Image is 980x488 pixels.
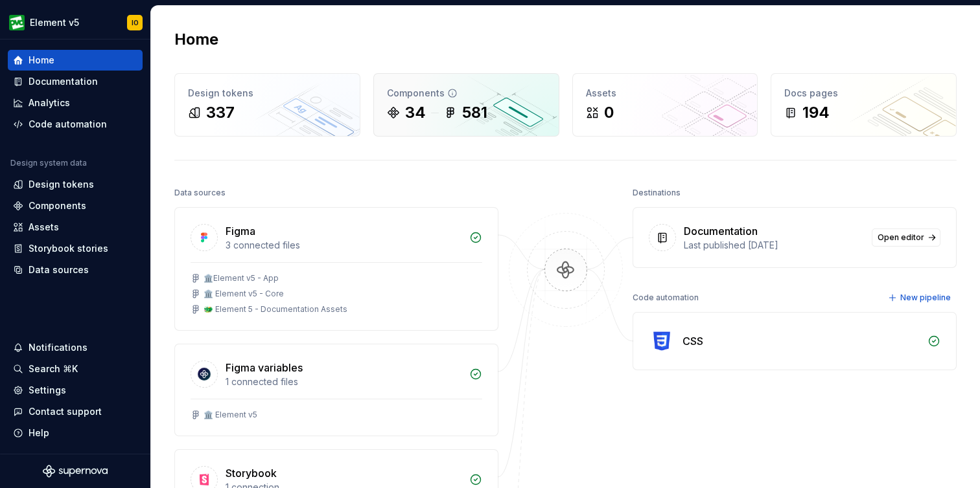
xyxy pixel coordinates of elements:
div: Design system data [10,158,87,168]
div: Last published [DATE] [684,239,864,252]
div: Code automation [633,289,699,307]
a: Settings [8,380,143,401]
button: Element v5IO [3,8,148,36]
div: Documentation [684,223,758,239]
a: Components34581 [373,73,559,137]
div: Help [29,427,49,439]
a: Components [8,195,143,216]
div: 337 [206,102,235,123]
a: Home [8,50,143,71]
a: Assets0 [572,73,758,137]
button: Contact support [8,401,143,422]
div: Contact support [29,405,102,418]
div: Assets [586,87,745,100]
div: Code automation [29,118,107,131]
span: New pipeline [900,293,951,303]
div: Figma [226,223,255,239]
div: Notifications [29,341,87,354]
div: Element v5 [30,16,79,29]
a: Code automation [8,114,143,135]
div: Home [29,54,54,67]
div: 0 [604,102,614,123]
div: Figma variables [226,360,303,375]
button: Help [8,423,143,443]
a: Open editor [872,228,940,247]
div: Design tokens [29,178,94,191]
a: Design tokens337 [174,73,360,137]
div: Design tokens [188,87,347,100]
div: Destinations [633,184,681,202]
button: Notifications [8,337,143,358]
div: 🏛️ Element v5 - Core [204,289,284,299]
div: 🐲 Element 5 - Documentation Assets [204,304,347,315]
div: Components [387,87,546,100]
a: Data sources [8,260,143,280]
button: New pipeline [884,289,957,307]
div: Docs pages [784,87,943,100]
div: IO [132,17,139,28]
div: CSS [682,333,703,349]
div: Assets [29,221,59,234]
a: Analytics [8,93,143,113]
span: Open editor [878,232,924,243]
div: 🏛️ Element v5 [204,410,257,420]
svg: Supernova Logo [43,465,108,478]
div: 🏛️Element v5 - App [204,273,279,283]
button: Search ⌘K [8,359,143,379]
div: Data sources [174,184,226,202]
img: a1163231-533e-497d-a445-0e6f5b523c07.png [9,15,25,30]
div: 1 connected files [226,375,461,388]
div: 34 [405,102,426,123]
div: 194 [802,102,830,123]
a: Documentation [8,71,143,92]
a: Figma variables1 connected files🏛️ Element v5 [174,344,498,436]
h2: Home [174,29,218,50]
a: Assets [8,217,143,238]
div: Settings [29,384,66,397]
div: Analytics [29,96,70,109]
div: Data sources [29,263,89,276]
div: Storybook [226,465,277,481]
div: Storybook stories [29,242,108,255]
div: Documentation [29,75,98,88]
div: 581 [462,102,487,123]
a: Figma3 connected files🏛️Element v5 - App🏛️ Element v5 - Core🐲 Element 5 - Documentation Assets [174,207,498,331]
a: Design tokens [8,174,143,195]
div: Components [29,199,86,212]
a: Docs pages194 [771,73,957,137]
div: 3 connected files [226,239,461,252]
div: Search ⌘K [29,362,78,375]
a: Storybook stories [8,238,143,259]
